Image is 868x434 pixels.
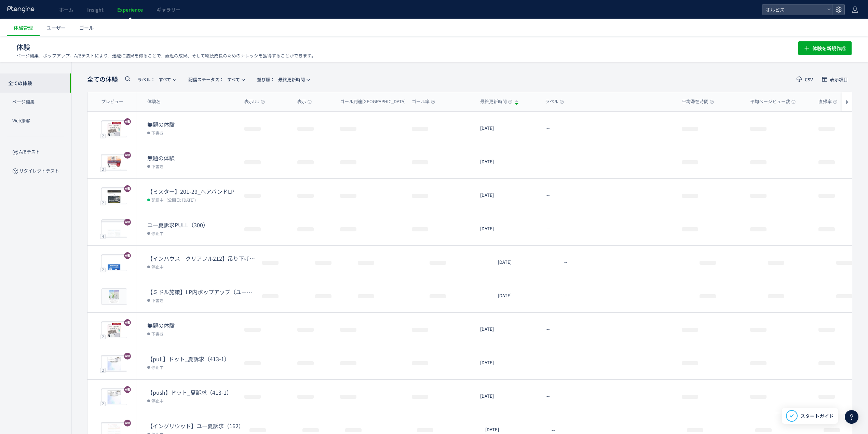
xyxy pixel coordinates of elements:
[151,196,164,203] span: 配信中
[151,129,164,136] span: 下書き
[475,380,540,413] div: [DATE]
[14,24,33,31] span: 体験管理
[151,163,164,169] span: 下書き
[147,422,244,430] dt: 【イングリウッド】ユー夏訴求（162）
[101,98,123,105] span: プレビュー
[546,159,550,165] span: --
[818,98,837,105] span: 直帰率
[763,4,824,15] span: オルビス
[46,24,66,31] span: ユーザー
[137,76,155,83] span: ラベル：
[147,121,239,128] dt: 無題の体験
[151,230,164,236] span: 停止中
[257,74,305,85] span: 最終更新時間
[475,346,540,379] div: [DATE]
[79,24,94,31] span: ゴール
[800,412,834,420] span: スタートガイド
[147,154,239,162] dt: 無題の体験
[147,98,161,105] span: 体験名
[100,401,106,406] div: 2
[166,197,196,203] span: (公開日: [DATE])
[147,288,257,296] dt: 【ミドル施策】LP内ポップアップ（ユー×ユー ドット
[87,75,118,84] span: 全ての体験
[817,74,852,85] button: 表示項目
[147,221,239,229] dt: ユー夏訴求PULL（300）
[564,293,568,299] span: --
[564,259,568,266] span: --
[117,6,143,13] span: Experience
[59,6,73,13] span: ホーム
[792,74,817,85] button: CSV
[100,334,106,339] div: 2
[412,98,435,105] span: ゴール率
[100,368,106,372] div: 2
[830,77,848,82] span: 表示項目
[546,226,550,232] span: --
[546,393,550,399] span: --
[100,133,106,138] div: 2
[244,98,265,105] span: 表示UU
[297,98,312,105] span: 表示
[147,322,239,329] dt: 無題の体験
[492,279,557,312] div: [DATE]
[151,330,164,337] span: 下書き
[750,98,796,105] span: 平均ページビュー数
[100,267,106,272] div: 2
[475,313,540,346] div: [DATE]
[340,98,411,105] span: ゴール到達[GEOGRAPHIC_DATA]
[475,212,540,245] div: [DATE]
[188,74,240,85] span: すべて
[475,179,540,212] div: [DATE]
[147,188,239,195] dt: 【ミスター】201-29_ヘアバンドLP
[475,145,540,178] div: [DATE]
[253,74,313,85] button: 並び順：最終更新時間
[133,74,180,85] button: ラベル：すべて
[184,74,248,85] button: 配信ステータス​：すべて
[188,76,224,83] span: 配信ステータス​：
[151,263,164,270] span: 停止中
[812,41,846,55] span: 体験を新規作成
[16,42,783,52] h1: 体験
[682,98,714,105] span: 平均滞在時間
[151,297,164,303] span: 下書き
[546,125,550,132] span: --
[16,53,316,59] p: ページ編集、ポップアップ、A/Bテストにより、迅速に結果を得ることで、直近の成果、そして継続成長のためのナレッジを獲得することができます。
[147,255,257,262] dt: 【インハウス クリアフル212】吊り下げポーチ検証用 夏訴求反映
[100,200,106,205] div: 2
[552,426,555,433] span: --
[545,98,564,105] span: ラベル
[100,234,106,239] div: 4
[546,360,550,366] span: --
[147,389,239,396] dt: 【push】ドット_夏訴求（413-1）
[480,98,512,105] span: 最終更新時間
[546,326,550,333] span: --
[147,355,239,363] dt: 【pull】ドット_夏訴求（413-1）
[87,6,104,13] span: Insight
[100,167,106,172] div: 2
[798,41,852,55] button: 体験を新規作成
[257,76,275,83] span: 並び順：
[475,112,540,145] div: [DATE]
[157,6,180,13] span: ギャラリー
[492,246,557,279] div: [DATE]
[151,364,164,370] span: 停止中
[151,397,164,404] span: 停止中
[546,192,550,199] span: --
[805,77,813,82] span: CSV
[137,74,171,85] span: すべて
